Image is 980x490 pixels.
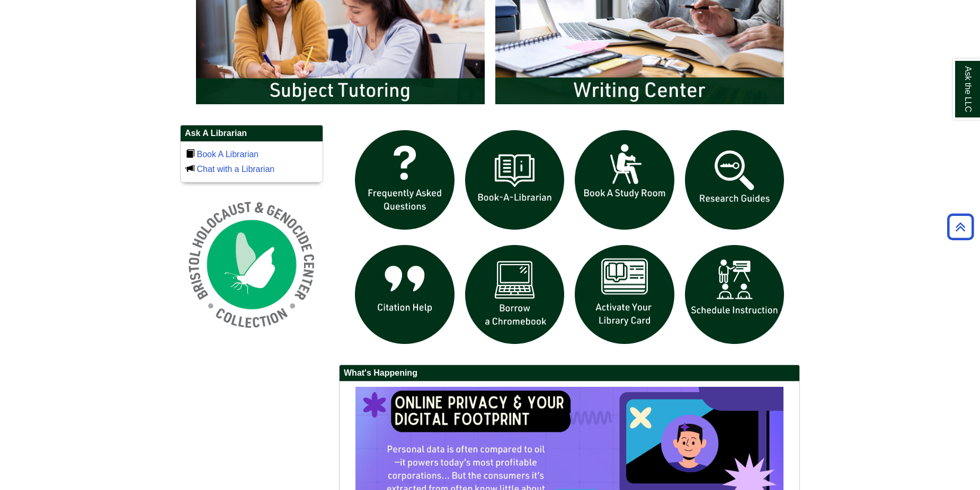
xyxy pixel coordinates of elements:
h2: Ask A Librarian [181,125,323,142]
img: Research Guides icon links to research guides web page [680,125,790,235]
img: frequently asked questions [350,125,460,235]
a: Back to Top [943,220,977,234]
img: Book a Librarian icon links to book a librarian web page [460,125,570,235]
a: Chat with a Librarian [197,165,274,174]
img: Borrow a chromebook icon links to the borrow a chromebook web page [460,240,570,350]
div: slideshow [350,125,789,354]
img: For faculty. Schedule Library Instruction icon links to form. [680,240,790,350]
img: citation help icon links to citation help guide page [350,240,460,350]
a: Book A Librarian [197,150,259,159]
h2: What's Happening [340,365,799,382]
img: activate Library Card icon links to form to activate student ID into library card [569,240,680,350]
img: book a study room icon links to book a study room web page [569,125,680,235]
img: Holocaust and Genocide Collection [180,193,323,336]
